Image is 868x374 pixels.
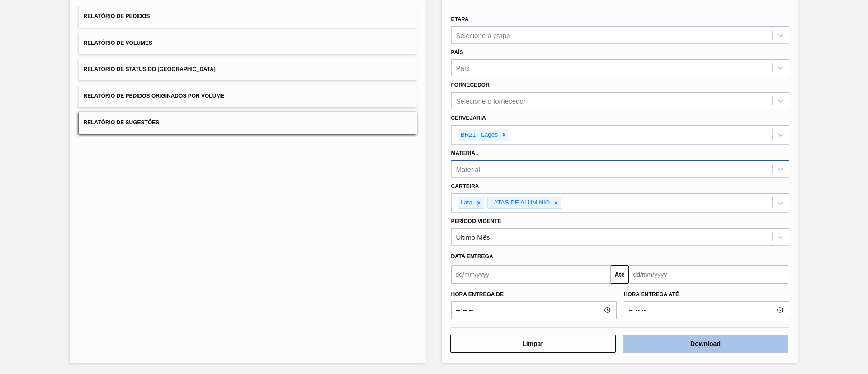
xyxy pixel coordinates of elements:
[84,119,160,126] span: Relatório de Sugestões
[458,129,500,141] div: BR21 - Lages
[451,218,501,224] label: Período Vigente
[79,58,417,80] button: Relatório de Status do [GEOGRAPHIC_DATA]
[456,165,480,173] div: Material
[451,82,490,88] label: Fornecedor
[450,335,616,353] button: Limpar
[84,40,152,46] span: Relatório de Volumes
[456,31,510,39] div: Selecione a etapa
[624,288,789,301] label: Hora entrega até
[451,253,493,260] span: Data entrega
[456,233,490,241] div: Último Mês
[79,5,417,28] button: Relatório de Pedidos
[456,64,470,72] div: País
[488,197,552,208] div: LATAS DE ALUMINIO
[451,16,469,23] label: Etapa
[451,150,479,156] label: Material
[84,13,150,19] span: Relatório de Pedidos
[458,197,474,208] div: Lata
[79,112,417,134] button: Relatório de Sugestões
[84,93,225,99] span: Relatório de Pedidos Originados por Volume
[456,97,526,105] div: Selecione o fornecedor
[451,288,617,301] label: Hora entrega de
[451,265,611,284] input: dd/mm/yyyy
[84,66,216,72] span: Relatório de Status do [GEOGRAPHIC_DATA]
[451,183,479,189] label: Carteira
[451,49,463,56] label: País
[623,335,788,353] button: Download
[79,85,417,107] button: Relatório de Pedidos Originados por Volume
[611,265,629,284] button: Até
[79,32,417,54] button: Relatório de Volumes
[629,265,788,284] input: dd/mm/yyyy
[451,115,486,121] label: Cervejaria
